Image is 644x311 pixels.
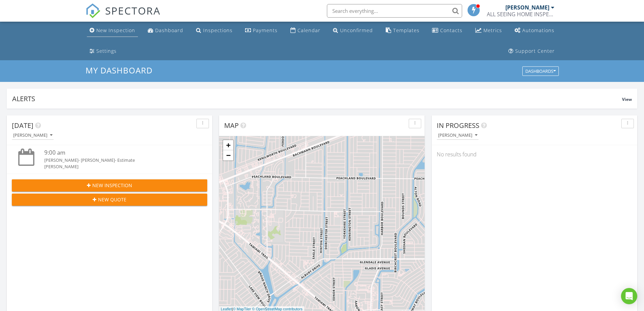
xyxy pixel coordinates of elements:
a: Inspections [193,24,235,37]
a: Payments [242,24,280,37]
div: Automations [522,27,554,34]
span: My Dashboard [86,65,152,76]
a: Templates [383,24,422,37]
button: New Inspection [12,179,207,192]
a: © OpenStreetMap contributors [252,307,303,311]
button: [PERSON_NAME] [12,131,54,140]
div: Settings [96,48,117,54]
div: Alerts [12,94,622,103]
div: [PERSON_NAME]- [PERSON_NAME]- Estimate [44,157,191,163]
div: Inspections [203,27,233,34]
div: No results found [432,145,637,163]
span: New Inspection [92,182,132,189]
input: Search everything... [327,4,462,18]
div: Unconfirmed [340,27,373,34]
span: New Quote [98,196,126,203]
div: Dashboard [155,27,183,34]
div: [PERSON_NAME] [438,133,477,138]
button: Dashboards [522,67,559,76]
a: Leaflet [221,307,232,311]
a: SPECTORA [86,9,161,23]
a: Calendar [288,24,323,37]
div: Metrics [483,27,502,34]
span: Map [224,121,239,130]
span: SPECTORA [105,3,161,18]
button: [PERSON_NAME] [437,131,479,140]
a: Zoom in [223,140,233,150]
a: Unconfirmed [330,24,376,37]
a: Support Center [506,45,557,58]
a: Metrics [473,24,505,37]
a: Zoom out [223,150,233,160]
a: New Inspection [87,24,138,37]
span: View [622,96,632,102]
span: [DATE] [12,121,33,130]
div: New Inspection [96,27,135,34]
a: Dashboard [145,24,186,37]
span: In Progress [437,121,479,130]
div: [PERSON_NAME] [505,4,549,11]
div: [PERSON_NAME] [13,133,52,138]
div: Calendar [297,27,320,34]
div: [PERSON_NAME] [44,163,191,170]
div: ALL SEEING HOME INSPECTION [487,11,554,18]
div: Support Center [515,48,555,54]
a: © MapTiler [233,307,251,311]
button: New Quote [12,194,207,206]
img: The Best Home Inspection Software - Spectora [86,3,100,18]
div: Payments [253,27,278,34]
div: Open Intercom Messenger [621,288,637,304]
a: Automations (Basic) [512,24,557,37]
div: Contacts [440,27,462,34]
div: 9:00 am [44,149,191,157]
a: Contacts [429,24,465,37]
div: Templates [393,27,420,34]
a: Settings [87,45,119,58]
div: Dashboards [525,69,556,74]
